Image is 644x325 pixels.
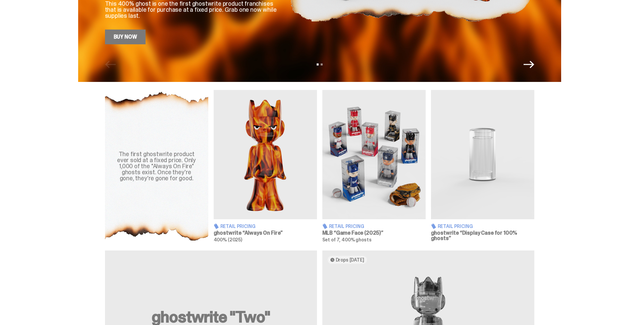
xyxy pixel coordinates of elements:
[220,224,256,229] span: Retail Pricing
[105,1,279,19] p: This 400% ghost is one the first ghostwrite product franchises that is available for purchase at ...
[524,59,534,70] button: Next
[322,90,426,242] a: Game Face (2025) Retail Pricing
[431,90,534,219] img: Display Case for 100% ghosts
[431,90,534,242] a: Display Case for 100% ghosts Retail Pricing
[322,90,426,219] img: Game Face (2025)
[336,257,364,263] span: Drops [DATE]
[322,230,426,236] h3: MLB “Game Face (2025)”
[322,237,372,243] span: Set of 7, 400% ghosts
[214,90,317,242] a: Always On Fire Retail Pricing
[329,224,364,229] span: Retail Pricing
[214,237,242,243] span: 400% (2025)
[214,230,317,236] h3: ghostwrite “Always On Fire”
[438,224,473,229] span: Retail Pricing
[214,90,317,219] img: Always On Fire
[431,230,534,241] h3: ghostwrite “Display Case for 100% ghosts”
[317,63,319,65] button: View slide 1
[321,63,323,65] button: View slide 2
[105,30,146,44] a: Buy Now
[113,309,309,325] h2: ghostwrite "Two"
[113,151,200,181] div: The first ghostwrite product ever sold at a fixed price. Only 1,000 of the "Always On Fire" ghost...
